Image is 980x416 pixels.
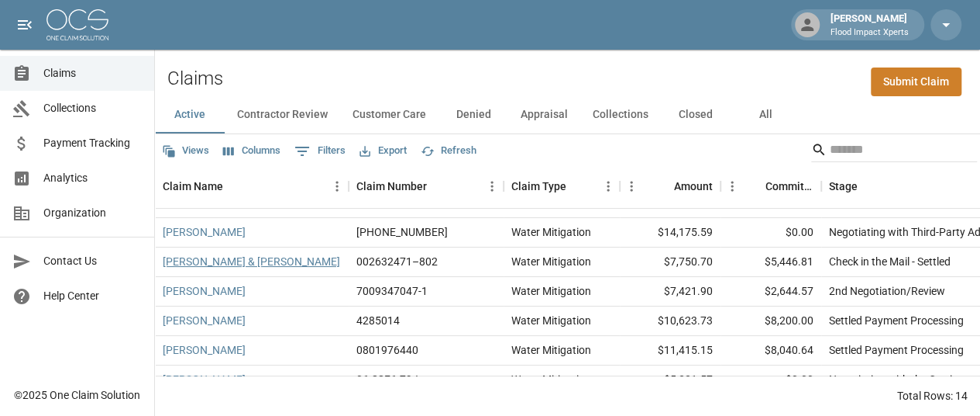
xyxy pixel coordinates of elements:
[225,96,340,133] button: Contractor Review
[720,277,821,307] div: $2,644.57
[661,96,731,133] button: Closed
[720,165,821,208] div: Committed Amount
[620,277,720,307] div: $7,421.90
[720,307,821,336] div: $8,200.00
[620,165,720,208] div: Amount
[356,313,400,328] div: 4285014
[504,165,620,208] div: Claim Type
[340,96,438,133] button: Customer Care
[829,254,951,269] div: Check in the Mail - Settled
[620,248,720,277] div: $7,750.70
[829,313,964,328] div: Settled Payment Processing
[720,248,821,277] div: $5,446.81
[871,68,961,96] a: Submit Claim
[731,96,800,133] button: All
[829,372,961,387] div: Negotiating with the Carrier
[511,342,591,358] div: Water Mitigation
[325,175,349,198] button: Menu
[744,175,765,197] button: Sort
[163,342,246,358] a: [PERSON_NAME]
[438,96,508,133] button: Denied
[829,283,945,299] div: 2nd Negotiation/Review
[897,388,968,404] div: Total Rows: 14
[223,175,245,197] button: Sort
[163,372,246,387] a: [PERSON_NAME]
[720,366,821,395] div: $0.00
[14,387,140,403] div: © 2025 One Claim Solution
[620,218,720,248] div: $14,175.59
[43,100,142,116] span: Collections
[356,283,428,299] div: 7009347047-1
[511,254,591,269] div: Water Mitigation
[620,336,720,366] div: $11,415.15
[163,165,223,208] div: Claim Name
[829,165,858,208] div: Stage
[511,313,591,328] div: Water Mitigation
[480,175,504,198] button: Menu
[163,224,246,240] a: [PERSON_NAME]
[356,224,448,240] div: 01-009-138919
[356,254,438,269] div: 002632471–802
[620,307,720,336] div: $10,623.73
[43,288,142,304] span: Help Center
[824,11,915,39] div: [PERSON_NAME]
[356,165,427,208] div: Claim Number
[580,96,661,133] button: Collections
[620,175,643,198] button: Menu
[219,139,284,163] button: Select columns
[511,283,591,299] div: Water Mitigation
[620,366,720,395] div: $5,321.57
[511,165,566,208] div: Claim Type
[9,9,40,40] button: open drawer
[43,135,142,151] span: Payment Tracking
[566,175,588,197] button: Sort
[720,175,744,198] button: Menu
[427,175,449,197] button: Sort
[43,205,142,221] span: Organization
[46,9,108,40] img: ocs-logo-white-transparent.png
[43,65,142,81] span: Claims
[356,139,411,163] button: Export
[830,26,909,40] p: Flood Impact Xperts
[720,218,821,248] div: $0.00
[356,342,418,358] div: 0801976440
[163,254,340,269] a: [PERSON_NAME] & [PERSON_NAME]
[155,96,980,133] div: dynamic tabs
[43,253,142,269] span: Contact Us
[858,175,879,197] button: Sort
[829,342,964,358] div: Settled Payment Processing
[652,175,674,197] button: Sort
[155,96,225,133] button: Active
[674,165,713,208] div: Amount
[158,139,213,163] button: Views
[511,372,591,387] div: Water Mitigation
[720,336,821,366] div: $8,040.64
[417,139,480,163] button: Refresh
[163,313,246,328] a: [PERSON_NAME]
[43,170,142,186] span: Analytics
[167,68,223,90] h2: Claims
[597,175,620,198] button: Menu
[765,165,813,208] div: Committed Amount
[356,372,418,387] div: 06-88F6-79J
[349,165,504,208] div: Claim Number
[511,224,591,240] div: Water Mitigation
[291,139,349,164] button: Show filters
[811,137,977,165] div: Search
[155,165,349,208] div: Claim Name
[163,283,246,299] a: [PERSON_NAME]
[508,96,580,133] button: Appraisal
